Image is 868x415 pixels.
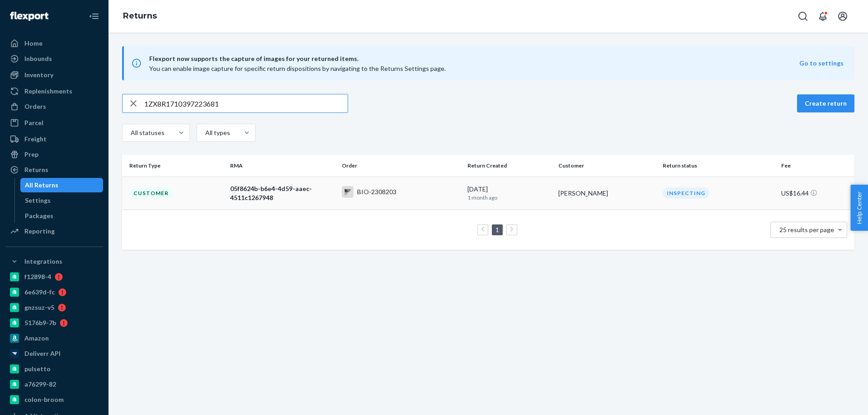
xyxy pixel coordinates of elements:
button: Open Search Box [794,7,812,25]
div: Orders [24,102,46,111]
a: Deliverr API [5,346,103,361]
div: Home [24,39,42,48]
div: 05f8624b-b6e4-4d59-aaec-4511c1267948 [230,184,335,202]
a: Prep [5,147,103,162]
div: Freight [24,135,47,144]
th: Return Type [122,155,226,177]
a: Returns [123,11,157,21]
button: Open notifications [814,7,832,25]
a: colon-broom [5,392,103,407]
a: Inventory [5,68,103,82]
a: Freight [5,132,103,146]
button: Integrations [5,254,103,269]
a: Inbounds [5,51,103,66]
p: 1 month ago [467,194,551,201]
button: Help Center [850,185,868,231]
button: Go to settings [799,59,844,68]
a: Page 1 is your current page [494,226,501,233]
div: Inspecting [663,187,709,199]
a: Amazon [5,331,103,345]
ol: breadcrumbs [116,3,164,29]
th: Customer [555,155,659,177]
div: Packages [25,211,53,220]
div: colon-broom [24,395,64,404]
a: All Returns [20,178,104,192]
a: Home [5,36,103,51]
div: Amazon [24,334,49,343]
div: Prep [24,150,38,159]
div: [PERSON_NAME] [558,189,656,198]
button: Create return [797,94,854,112]
div: gnzsuz-v5 [24,303,54,312]
div: Replenishments [24,87,72,96]
div: pulsetto [24,364,51,373]
div: Customer [129,187,173,199]
div: All Returns [25,181,58,190]
div: Reporting [24,227,55,236]
span: 25 results per page [779,226,834,233]
div: Returns [24,165,48,174]
a: gnzsuz-v5 [5,300,103,315]
div: Parcel [24,118,43,127]
a: Replenishments [5,84,103,98]
div: Inventory [24,70,53,79]
th: Return Created [464,155,555,177]
a: Settings [20,193,104,208]
a: pulsetto [5,362,103,376]
th: Fee [778,155,854,177]
div: 6e639d-fc [24,288,55,297]
a: Packages [20,209,104,223]
th: Return status [659,155,778,177]
div: Inbounds [24,54,52,63]
a: 5176b9-7b [5,316,103,330]
th: RMA [226,155,338,177]
button: Open account menu [834,7,852,25]
td: US$16.44 [778,177,854,210]
div: [DATE] [467,185,551,201]
a: Orders [5,99,103,114]
div: Settings [25,196,51,205]
div: Deliverr API [24,349,61,358]
div: a76299-82 [24,380,56,389]
img: Flexport logo [10,12,48,21]
a: Parcel [5,116,103,130]
div: All types [205,128,229,137]
div: All statuses [131,128,163,137]
a: Returns [5,163,103,177]
a: a76299-82 [5,377,103,392]
span: You can enable image capture for specific return dispositions by navigating to the Returns Settin... [149,65,446,72]
a: Reporting [5,224,103,238]
div: f12898-4 [24,272,51,281]
button: Close Navigation [85,7,103,25]
div: BIO-2308203 [357,187,396,196]
a: f12898-4 [5,270,103,284]
a: 6e639d-fc [5,285,103,299]
span: Flexport now supports the capture of images for your returned items. [149,53,799,64]
th: Order [338,155,464,177]
div: 5176b9-7b [24,318,56,327]
div: Integrations [24,257,62,266]
input: Search returns by rma, id, tracking number [144,94,348,112]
